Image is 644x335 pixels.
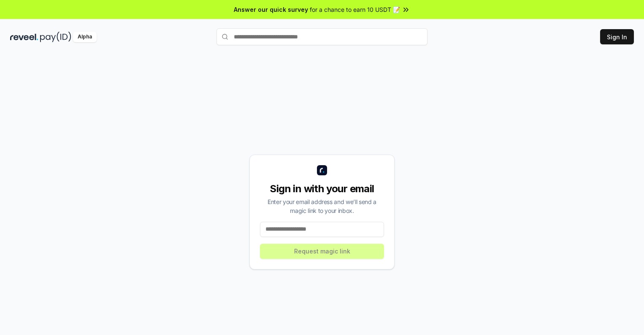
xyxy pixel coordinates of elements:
[40,32,71,42] img: pay_id
[260,182,384,196] div: Sign in with your email
[73,32,97,42] div: Alpha
[310,5,400,14] span: for a chance to earn 10 USDT 📝
[10,32,38,42] img: reveel_dark
[317,165,327,175] img: logo_small
[260,197,384,215] div: Enter your email address and we’ll send a magic link to your inbox.
[234,5,308,14] span: Answer our quick survey
[600,29,634,44] button: Sign In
